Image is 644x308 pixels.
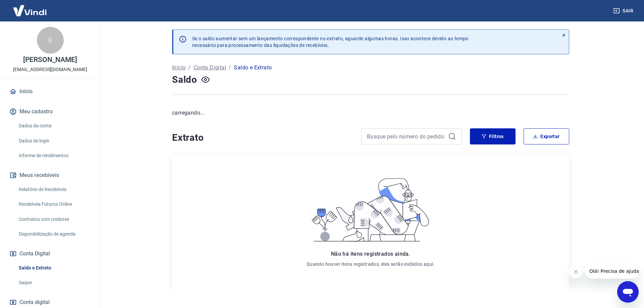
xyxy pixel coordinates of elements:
p: Se o saldo aumentar sem um lançamento correspondente no extrato, aguarde algumas horas. Isso acon... [192,35,469,49]
a: Saque [16,276,92,290]
h4: Saldo [172,73,197,86]
p: / [188,64,191,72]
a: Início [172,64,185,72]
iframe: Mensagem da empresa [585,264,639,279]
img: Vindi [8,0,52,21]
a: Informe de rendimentos [16,149,92,163]
button: Filtros [470,128,516,144]
a: Recebíveis Futuros Online [16,197,92,211]
a: Dados da conta [16,119,92,133]
input: Busque pelo número do pedido [367,131,445,141]
a: Disponibilização de agenda [16,227,92,241]
p: Quando houver itens registrados, eles serão exibidos aqui. [307,261,435,267]
a: Início [8,84,92,99]
a: Saldo e Extrato [16,261,92,275]
h4: Extrato [172,131,353,144]
button: Meu cadastro [8,104,92,119]
p: [EMAIL_ADDRESS][DOMAIN_NAME] [13,66,87,73]
span: Não há itens registrados ainda. [331,251,410,257]
p: [PERSON_NAME] [23,56,77,63]
span: Conta digital [19,298,50,307]
iframe: Botão para abrir a janela de mensagens [617,281,639,303]
iframe: Fechar mensagem [569,265,583,279]
div: E [37,27,64,54]
a: Conta Digital [194,64,226,72]
p: carregando... [172,109,569,117]
button: Meus recebíveis [8,168,92,183]
button: Conta Digital [8,246,92,261]
button: Exportar [524,128,569,144]
a: Contratos com credores [16,212,92,226]
a: Relatório de Recebíveis [16,183,92,196]
p: Saldo e Extrato [234,64,272,72]
a: Dados de login [16,134,92,148]
span: Olá! Precisa de ajuda? [4,5,56,10]
p: / [229,64,231,72]
button: Sair [612,5,636,17]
